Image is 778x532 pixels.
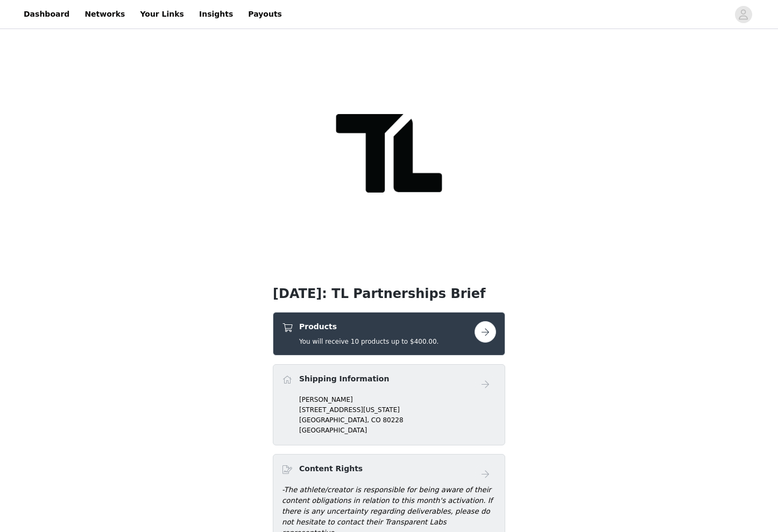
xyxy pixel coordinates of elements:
[260,31,518,275] img: campaign image
[242,2,288,26] a: Payouts
[299,337,438,346] h5: You will receive 10 products up to $400.00.
[193,2,239,26] a: Insights
[17,2,76,26] a: Dashboard
[299,425,496,435] p: [GEOGRAPHIC_DATA]
[371,416,381,424] span: CO
[273,284,505,303] h1: [DATE]: TL Partnerships Brief
[299,321,438,332] h4: Products
[299,405,496,415] p: [STREET_ADDRESS][US_STATE]
[299,373,389,385] h4: Shipping Information
[299,463,363,474] h4: Content Rights
[738,6,748,23] div: avatar
[383,416,403,424] span: 80228
[299,416,369,424] span: [GEOGRAPHIC_DATA],
[273,364,505,445] div: Shipping Information
[78,2,131,26] a: Networks
[133,2,190,26] a: Your Links
[273,312,505,356] div: Products
[299,395,496,405] p: [PERSON_NAME]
